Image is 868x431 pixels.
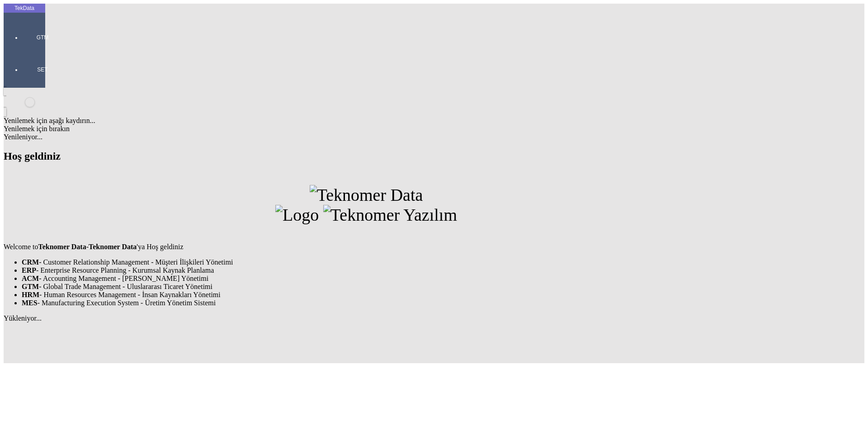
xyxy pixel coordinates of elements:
[4,125,729,133] div: Yenilemek için bırakın
[22,291,39,298] strong: HRM
[310,185,423,205] img: Teknomer Data
[323,205,457,225] img: Teknomer Yazılım
[22,299,38,307] strong: MES
[22,266,729,275] li: - Enterprise Resource Planning - Kurumsal Kaynak Planlama
[29,66,56,73] span: SET
[38,243,86,251] strong: Teknomer Data
[4,314,729,322] div: Yükleniyor...
[275,205,319,225] img: Logo
[22,275,39,282] strong: ACM
[22,258,39,266] strong: CRM
[4,150,729,162] h2: Hoş geldiniz
[22,258,729,266] li: - Customer Relationship Management - Müşteri İlişkileri Yönetimi
[89,243,137,251] strong: Teknomer Data
[22,283,39,290] strong: GTM
[22,299,729,307] li: - Manufacturing Execution System - Üretim Yönetim Sistemi
[22,266,36,274] strong: ERP
[4,243,729,251] p: Welcome to - 'ya Hoş geldiniz
[4,117,729,125] div: Yenilemek için aşağı kaydırın...
[22,283,729,291] li: - Global Trade Management - Uluslararası Ticaret Yönetimi
[4,133,729,141] div: Yenileniyor...
[22,275,729,283] li: - Accounting Management - [PERSON_NAME] Yönetimi
[29,34,56,41] span: GTM
[4,5,45,12] div: TekData
[22,291,729,299] li: - Human Resources Management - İnsan Kaynakları Yönetimi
